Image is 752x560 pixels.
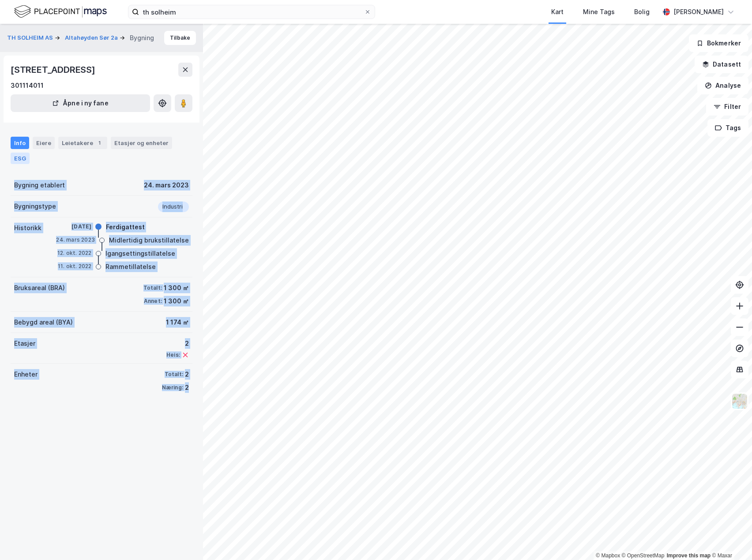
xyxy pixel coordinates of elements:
[14,283,65,293] div: Bruksareal (BRA)
[166,338,189,349] div: 2
[708,518,752,560] div: Kontrollprogram for chat
[166,351,180,358] div: Heis:
[166,317,189,328] div: 1 174 ㎡
[14,4,107,19] img: logo.f888ab2527a4732fd821a326f86c7f29.svg
[7,34,55,42] button: TH SOLHEIM AS
[130,33,154,43] div: Bygning
[143,284,162,291] div: Totalt:
[596,553,620,559] a: Mapbox
[634,7,650,17] div: Bolig
[708,518,752,560] iframe: Chat Widget
[114,139,169,147] div: Etasjer og enheter
[33,137,55,149] div: Eiere
[707,119,748,137] button: Tags
[162,384,183,391] div: Næring:
[622,553,665,559] a: OpenStreetMap
[109,235,189,246] div: Midlertidig brukstillatelse
[95,138,104,147] div: 1
[65,34,120,42] button: Altahøyden Sør 2a
[58,137,107,149] div: Leietakere
[164,31,196,45] button: Tilbake
[697,77,748,94] button: Analyse
[185,382,189,393] div: 2
[14,369,38,380] div: Enheter
[673,7,724,17] div: [PERSON_NAME]
[144,180,189,190] div: 24. mars 2023
[14,317,73,328] div: Bebygd areal (BYA)
[667,553,711,559] a: Improve this map
[14,338,35,349] div: Etasjer
[731,393,748,410] img: Z
[164,296,189,306] div: 1 300 ㎡
[105,261,156,272] div: Rammetillatelse
[583,7,615,17] div: Mine Tags
[14,201,56,212] div: Bygningstype
[139,5,364,19] input: Søk på adresse, matrikkel, gårdeiere, leietakere eller personer
[11,80,44,91] div: 301114011
[551,7,564,17] div: Kart
[706,98,748,116] button: Filter
[14,223,41,233] div: Historikk
[11,94,150,112] button: Åpne i ny fane
[165,371,183,378] div: Totalt:
[689,34,748,52] button: Bokmerker
[11,153,30,164] div: ESG
[185,369,189,380] div: 2
[164,283,189,293] div: 1 300 ㎡
[105,248,175,259] div: Igangsettingstillatelse
[11,137,29,149] div: Info
[695,56,748,73] button: Datasett
[56,236,95,244] div: 24. mars 2023
[11,63,97,77] div: [STREET_ADDRESS]
[56,262,91,270] div: 11. okt. 2022
[56,223,91,231] div: [DATE]
[106,222,145,232] div: Ferdigattest
[144,298,162,305] div: Annet:
[14,180,65,190] div: Bygning etablert
[56,249,91,257] div: 12. okt. 2022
